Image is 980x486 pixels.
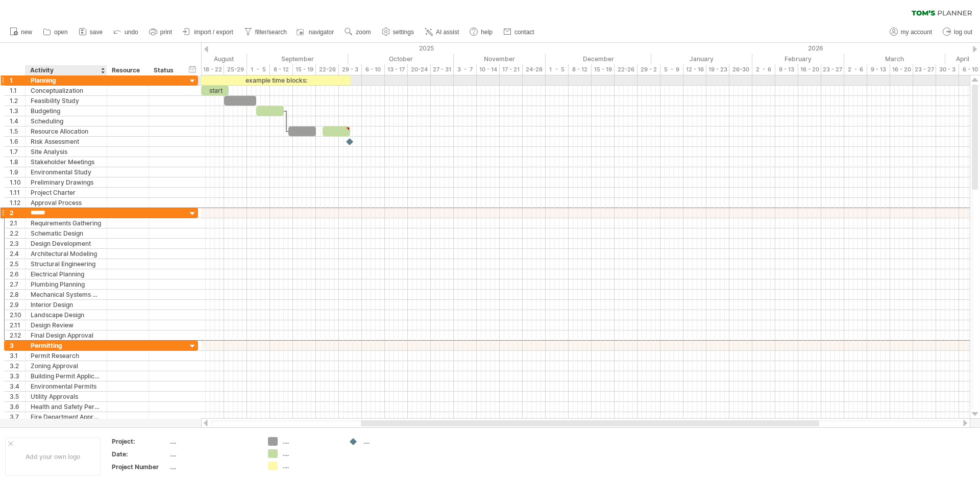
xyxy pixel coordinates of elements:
[31,198,102,208] div: Approval Process
[546,64,569,75] div: 1 - 5
[194,29,233,36] span: import / export
[31,218,102,228] div: Requirements Gathering
[363,437,419,446] div: ....
[247,64,270,75] div: 1 - 5
[10,300,25,310] div: 2.9
[393,29,414,36] span: settings
[170,437,256,446] div: ....
[112,450,168,458] div: Date:
[31,341,102,350] div: Permitting
[31,157,102,167] div: Stakeholder Meetings
[660,64,683,75] div: 5 - 9
[10,198,25,208] div: 1.12
[54,29,68,36] span: open
[31,279,102,289] div: Plumbing Planning
[798,64,821,75] div: 16 - 20
[362,64,385,75] div: 6 - 10
[31,351,102,361] div: Permit Research
[224,64,247,75] div: 25-29
[316,64,339,75] div: 22-26
[160,29,172,36] span: print
[940,25,975,39] a: log out
[31,412,102,422] div: Fire Department Approval
[356,29,371,36] span: zoom
[10,188,25,197] div: 1.11
[146,25,175,39] a: print
[867,64,890,75] div: 9 - 13
[10,218,25,228] div: 2.1
[31,392,102,401] div: Utility Approvals
[454,54,546,64] div: November 2025
[954,29,972,36] span: log out
[31,300,102,310] div: Interior Design
[10,412,25,422] div: 3.7
[500,64,523,75] div: 17 - 21
[752,54,844,64] div: February 2026
[10,106,25,116] div: 1.3
[422,25,462,39] a: AI assist
[706,64,729,75] div: 19 - 23
[10,208,25,218] div: 2
[76,25,106,39] a: save
[10,177,25,187] div: 1.10
[21,29,32,36] span: new
[241,25,290,39] a: filter/search
[201,75,351,85] div: example time blocks:
[10,392,25,401] div: 3.5
[309,29,334,36] span: navigator
[844,64,867,75] div: 2 - 6
[31,290,102,299] div: Mechanical Systems Design
[31,86,102,95] div: Conceptualization
[201,86,229,95] div: start
[638,64,660,75] div: 29 - 2
[255,29,287,36] span: filter/search
[408,64,431,75] div: 20-24
[31,239,102,248] div: Design Development
[501,25,537,39] a: contact
[31,228,102,238] div: Schematic Design
[112,437,168,446] div: Project:
[31,96,102,106] div: Feasibility Study
[31,167,102,177] div: Environmental Study
[31,402,102,412] div: Health and Safety Permits
[10,279,25,289] div: 2.7
[10,320,25,330] div: 2.11
[683,64,706,75] div: 12 - 16
[901,29,932,36] span: my account
[10,361,25,371] div: 3.2
[467,25,496,39] a: help
[339,64,362,75] div: 29 - 3
[111,25,141,39] a: undo
[936,64,959,75] div: 30 - 3
[201,64,224,75] div: 18 - 22
[10,310,25,320] div: 2.10
[10,269,25,279] div: 2.6
[10,75,25,85] div: 1
[31,320,102,330] div: Design Review
[10,249,25,259] div: 2.4
[125,29,138,36] span: undo
[247,54,348,64] div: September 2025
[729,64,752,75] div: 26-30
[775,64,798,75] div: 9 - 13
[31,126,102,136] div: Resource Allocation
[752,64,775,75] div: 2 - 6
[5,438,101,476] div: Add your own logo
[890,64,913,75] div: 16 - 20
[546,54,651,64] div: December 2025
[348,54,454,64] div: October 2025
[10,96,25,106] div: 1.2
[615,64,638,75] div: 22-26
[31,330,102,340] div: Final Design Approval
[342,25,374,39] a: zoom
[30,65,101,75] div: Activity
[592,64,615,75] div: 15 - 19
[40,25,71,39] a: open
[270,64,293,75] div: 8 - 12
[31,310,102,320] div: Landscape Design
[10,167,25,177] div: 1.9
[10,259,25,269] div: 2.5
[477,64,500,75] div: 10 - 14
[31,137,102,146] div: Risk Assessment
[10,371,25,381] div: 3.3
